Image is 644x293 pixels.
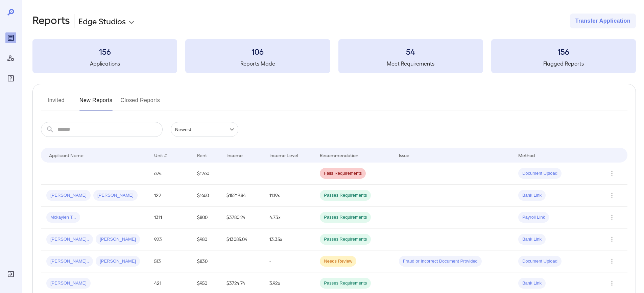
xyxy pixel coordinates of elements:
[185,59,330,68] h5: Reports Made
[606,234,617,245] button: Row Actions
[197,151,208,159] div: Rent
[46,280,91,287] span: [PERSON_NAME]
[264,206,314,228] td: 4.73x
[149,206,192,228] td: 1311
[93,192,138,199] span: [PERSON_NAME]
[320,280,371,287] span: Passes Requirements
[49,151,84,159] div: Applicant Name
[46,258,93,265] span: [PERSON_NAME]..
[185,46,330,57] h3: 106
[338,59,483,68] h5: Meet Requirements
[399,258,482,265] span: Fraud or Incorrect Document Provided
[221,185,264,206] td: $15219.84
[320,192,371,199] span: Passes Requirements
[606,278,617,289] button: Row Actions
[32,46,177,57] h3: 156
[606,212,617,223] button: Row Actions
[5,32,16,43] div: Reports
[264,185,314,206] td: 11.19x
[399,151,410,159] div: Issue
[606,256,617,267] button: Row Actions
[606,190,617,201] button: Row Actions
[269,151,298,159] div: Income Level
[149,185,192,206] td: 122
[79,95,113,111] button: New Reports
[149,228,192,250] td: 923
[264,250,314,272] td: -
[221,228,264,250] td: $13085.04
[518,214,549,221] span: Payroll Link
[264,163,314,185] td: -
[192,163,221,185] td: $1260
[149,250,192,272] td: 513
[491,59,636,68] h5: Flagged Reports
[149,163,192,185] td: 624
[96,258,140,265] span: [PERSON_NAME]
[518,236,546,243] span: Bank Link
[32,59,177,68] h5: Applications
[320,151,358,159] div: Recommendation
[46,236,93,243] span: [PERSON_NAME]..
[320,214,371,221] span: Passes Requirements
[338,46,483,57] h3: 54
[518,258,562,265] span: Document Upload
[121,95,160,111] button: Closed Reports
[264,228,314,250] td: 13.35x
[518,170,562,177] span: Document Upload
[518,151,535,159] div: Method
[5,269,16,279] div: Log Out
[221,206,264,228] td: $3780.24
[5,53,16,64] div: Manage Users
[5,73,16,84] div: FAQ
[171,122,238,137] div: Newest
[192,250,221,272] td: $830
[154,151,167,159] div: Unit #
[518,280,546,287] span: Bank Link
[320,258,356,265] span: Needs Review
[192,185,221,206] td: $1660
[41,95,71,111] button: Invited
[192,206,221,228] td: $800
[96,236,140,243] span: [PERSON_NAME]
[606,168,617,179] button: Row Actions
[32,39,636,73] summary: 156Applications106Reports Made54Meet Requirements156Flagged Reports
[320,236,371,243] span: Passes Requirements
[78,16,126,26] p: Edge Studios
[32,14,70,28] h2: Reports
[46,192,91,199] span: [PERSON_NAME]
[46,214,80,221] span: Mckaylen T...
[491,46,636,57] h3: 156
[518,192,546,199] span: Bank Link
[226,151,243,159] div: Income
[570,14,636,28] button: Transfer Application
[192,228,221,250] td: $980
[320,170,366,177] span: Fails Requirements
